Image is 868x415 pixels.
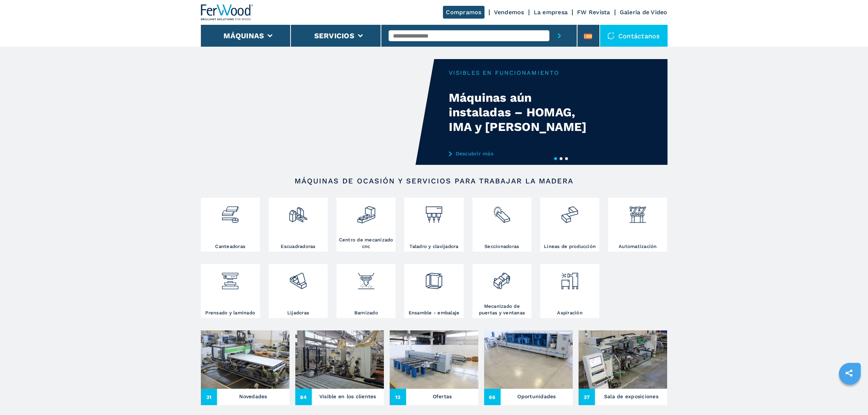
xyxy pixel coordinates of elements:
[224,177,644,185] h2: Máquinas de ocasión y servicios para trabajar la madera
[472,264,532,318] a: Mecanizado de puertas y ventanas
[840,364,858,382] a: sharethis
[424,266,444,291] img: montaggio_imballaggio_2.png
[560,199,579,224] img: linee_di_produzione_2.png
[484,330,573,405] a: Oportunidades66Oportunidades
[404,264,463,318] a: Ensamble - embalaje
[295,389,312,405] span: 84
[281,243,315,250] h3: Escuadradoras
[201,389,217,405] span: 31
[215,243,245,250] h3: Canteadoras
[409,310,460,316] h3: Ensamble - embalaje
[607,32,615,39] img: Contáctanos
[560,157,563,160] button: 2
[354,310,378,316] h3: Barnizado
[424,199,444,224] img: foratrici_inseritrici_2.png
[357,266,376,291] img: verniciatura_1.png
[314,31,354,40] button: Servicios
[517,391,556,402] h3: Oportunidades
[579,330,667,389] img: Sala de exposiciones
[201,59,434,165] video: Your browser does not support the video tag.
[295,330,384,389] img: Visible en los clientes
[390,330,478,389] img: Ofertas
[201,4,253,20] img: Ferwood
[390,330,478,405] a: Ofertas13Ofertas
[390,389,406,405] span: 13
[540,198,599,252] a: Líneas de producción
[409,243,458,250] h3: Taladro y clavijadora
[288,266,308,291] img: levigatrici_2.png
[540,264,599,318] a: Aspiración
[287,310,309,316] h3: Lijadoras
[837,382,863,410] iframe: Chat
[205,310,255,316] h3: Prensado y laminado
[269,264,328,318] a: Lijadoras
[534,9,568,16] a: La empresa
[201,198,260,252] a: Canteadoras
[239,391,267,402] h3: Novedades
[221,266,240,291] img: pressa-strettoia.png
[472,198,532,252] a: Seccionadoras
[492,199,511,224] img: sezionatrici_2.png
[319,391,376,402] h3: Visible en los clientes
[474,303,530,316] h3: Mecanizado de puertas y ventanas
[544,243,596,250] h3: Líneas de producción
[560,266,579,291] img: aspirazione_1.png
[628,199,647,224] img: automazione.png
[608,198,667,252] a: Automatización
[484,330,573,389] img: Oportunidades
[288,199,308,224] img: squadratrici_2.png
[338,237,394,250] h3: Centro de mecanizado cnc
[201,330,289,405] a: Novedades31Novedades
[484,243,519,250] h3: Seccionadoras
[554,157,557,160] button: 1
[295,330,384,405] a: Visible en los clientes84Visible en los clientes
[565,157,568,160] button: 3
[269,198,328,252] a: Escuadradoras
[201,264,260,318] a: Prensado y laminado
[433,391,452,402] h3: Ofertas
[336,264,396,318] a: Barnizado
[619,243,657,250] h3: Automatización
[404,198,463,252] a: Taladro y clavijadora
[549,25,569,47] button: submit-button
[221,199,240,224] img: bordatrici_1.png
[443,6,484,19] a: Compramos
[494,9,524,16] a: Vendemos
[604,391,658,402] h3: Sala de exposiciones
[557,310,583,316] h3: Aspiración
[492,266,511,291] img: lavorazione_porte_finestre_2.png
[484,389,501,405] span: 66
[620,9,667,16] a: Galeria de Video
[336,198,396,252] a: Centro de mecanizado cnc
[449,151,592,156] a: Descubrir más
[579,330,667,405] a: Sala de exposiciones37Sala de exposiciones
[579,389,595,405] span: 37
[600,25,667,47] div: Contáctanos
[201,330,289,389] img: Novedades
[577,9,610,16] a: FW Revista
[223,31,264,40] button: Máquinas
[357,199,376,224] img: centro_di_lavoro_cnc_2.png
